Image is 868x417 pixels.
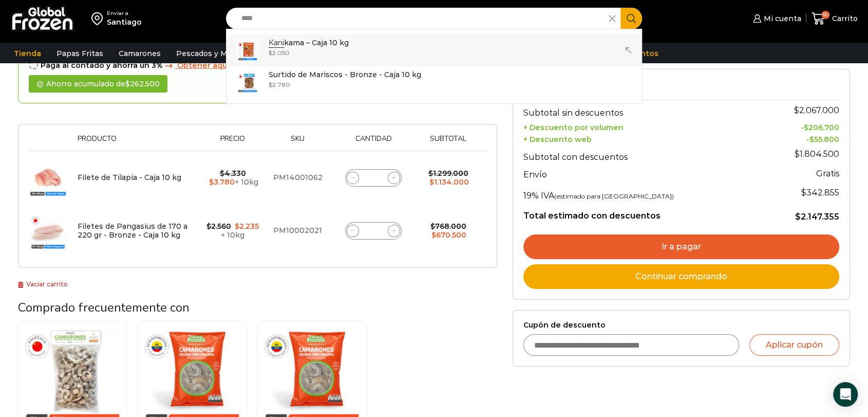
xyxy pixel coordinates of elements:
[429,177,434,187] span: $
[269,38,284,48] strong: Kani
[428,169,468,178] bdi: 1.299.000
[331,135,416,151] th: Cantidad
[269,81,272,88] span: $
[269,49,272,57] span: $
[107,10,142,17] div: Enviar a
[554,192,674,200] small: (estimado para [GEOGRAPHIC_DATA])
[523,321,840,330] label: Cupón de descuento
[51,44,108,63] a: Papas Fritas
[795,212,839,222] bdi: 2.147.355
[749,334,839,356] button: Aplicar cupón
[523,264,840,289] a: Continuar comprando
[366,171,381,185] input: Product quantity
[220,169,246,178] bdi: 4.330
[620,8,642,29] button: Search button
[795,149,800,159] span: $
[795,149,839,159] bdi: 1.804.500
[206,222,211,231] span: $
[523,203,761,223] th: Total estimado con descuentos
[821,11,829,19] span: 60
[430,222,466,231] bdi: 768.000
[761,120,839,132] td: -
[206,222,231,231] bdi: 2.560
[269,69,421,80] p: Surtido de Mariscos - Bronze - Caja 10 kg
[264,135,331,151] th: Sku
[29,61,486,70] div: Paga al contado y ahorra un 3%
[163,61,229,70] a: Obtener aqui
[794,105,799,115] span: $
[523,132,761,144] th: + Descuento web
[523,183,761,203] th: 19% IVA
[829,13,858,24] span: Carrito
[235,222,259,231] bdi: 2.235
[761,132,839,144] td: -
[809,135,839,144] bdi: 55.800
[416,135,481,151] th: Subtotal
[816,169,839,178] strong: Gratis
[18,299,190,316] span: Comprado frecuentemente con
[523,144,761,165] th: Subtotal con descuentos
[812,7,858,31] a: 60 Carrito
[428,169,433,178] span: $
[269,49,290,57] bdi: 2.050
[227,34,641,66] a: Kanikama – Caja 10 kg $2.050
[761,13,801,24] span: Mi cuenta
[78,173,181,182] a: Filete de Tilapia - Caja 10 kg
[833,382,858,407] div: Open Intercom Messenger
[201,151,265,205] td: × 10kg
[18,280,68,288] a: Vaciar carrito
[523,165,761,183] th: Envío
[235,222,239,231] span: $
[114,44,166,63] a: Camarones
[523,100,761,120] th: Subtotal sin descuentos
[78,222,187,240] a: Filetes de Pangasius de 170 a 220 gr - Bronze - Caja 10 kg
[801,188,806,197] span: $
[201,135,265,151] th: Precio
[430,222,435,231] span: $
[431,230,436,240] span: $
[209,177,214,187] span: $
[171,44,259,63] a: Pescados y Mariscos
[804,123,839,132] bdi: 206.700
[9,44,46,63] a: Tienda
[264,151,331,205] td: PM14001062
[794,105,839,115] bdi: 2.067.000
[264,204,331,257] td: PM10002021
[209,177,235,187] bdi: 3.780
[523,120,761,132] th: + Descuento por volumen
[269,37,349,48] p: kama – Caja 10 kg
[269,81,290,88] bdi: 2.780
[91,10,107,27] img: address-field-icon.svg
[809,135,814,144] span: $
[801,188,839,197] span: 342.855
[227,66,641,98] a: Surtido de Mariscos - Bronze - Caja 10 kg $2.780
[366,224,381,238] input: Product quantity
[750,8,801,29] a: Mi cuenta
[804,123,808,132] span: $
[125,79,130,88] span: $
[795,212,801,222] span: $
[177,61,229,70] span: Obtener aqui
[125,79,160,88] bdi: 262.500
[29,75,167,93] div: Ahorro acumulado de
[429,177,469,187] bdi: 1.134.000
[431,230,466,240] bdi: 670.500
[107,17,142,27] div: Santiago
[72,135,201,151] th: Producto
[220,169,224,178] span: $
[201,204,265,257] td: × 10kg
[523,234,840,259] a: Ir a pagar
